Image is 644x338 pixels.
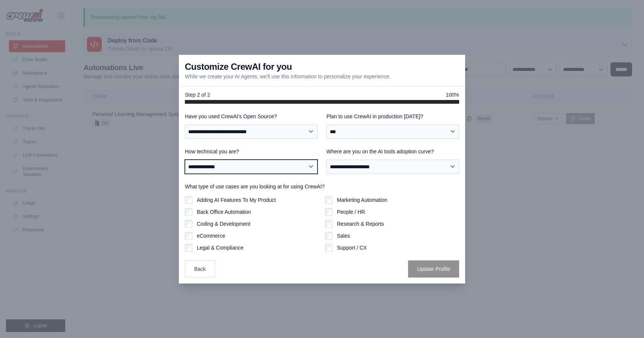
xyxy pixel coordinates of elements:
[337,232,350,240] label: Sales
[185,113,318,120] label: Have you used CrewAI's Open Source?
[197,244,243,251] label: Legal & Compliance
[185,148,318,155] label: How technical you are?
[326,113,459,120] label: Plan to use CrewAI in production [DATE]?
[185,61,292,73] h3: Customize CrewAI for you
[337,220,384,228] label: Research & Reports
[197,220,250,228] label: Coding & Development
[337,208,365,216] label: People / HR
[185,183,459,190] label: What type of use cases are you looking at for using CrewAI?
[197,232,225,240] label: eCommerce
[197,196,276,204] label: Adding AI Features To My Product
[337,244,367,251] label: Support / CX
[185,260,215,278] button: Back
[408,260,459,278] button: Update Profile
[337,196,387,204] label: Marketing Automation
[446,91,459,98] span: 100%
[185,73,391,80] p: While we create your AI Agents, we'll use this information to personalize your experience.
[185,91,210,98] span: Step 2 of 2
[326,148,459,155] label: Where are you on the AI tools adoption curve?
[197,208,251,216] label: Back Office Automation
